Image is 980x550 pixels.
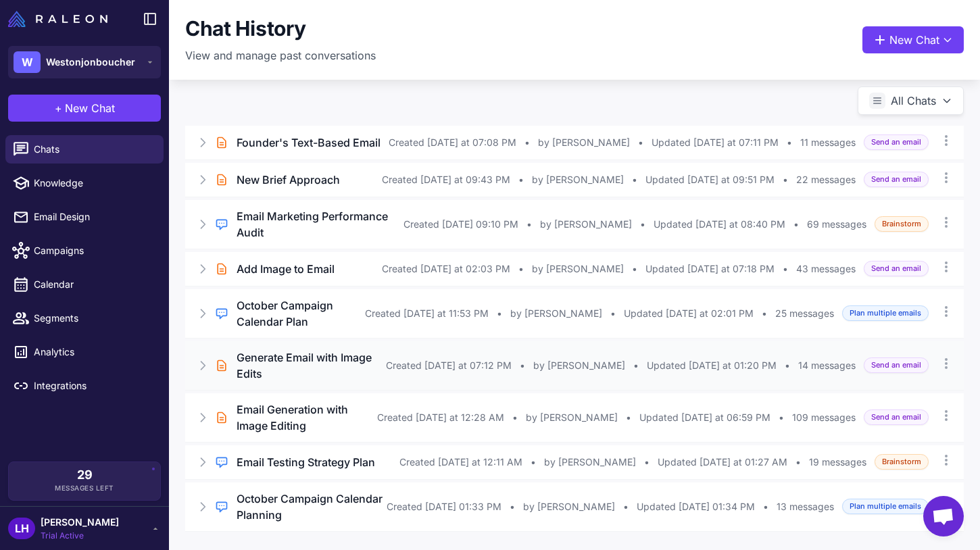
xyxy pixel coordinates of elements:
span: Chats [34,142,153,157]
span: [PERSON_NAME] [41,515,119,530]
span: Updated [DATE] at 07:11 PM [652,135,779,150]
span: 11 messages [800,135,856,150]
span: • [623,499,629,514]
div: Open chat [923,496,964,536]
span: Created [DATE] at 11:53 PM [365,306,489,321]
span: Created [DATE] at 07:08 PM [389,135,516,150]
button: WWestonjonboucher [8,46,161,78]
a: Email Design [5,203,164,231]
h3: Add Image to Email [237,261,335,277]
span: Updated [DATE] at 01:20 PM [647,358,777,373]
span: Updated [DATE] 01:34 PM [637,499,755,514]
span: Plan multiple emails [842,305,929,321]
span: • [510,499,515,514]
span: New Chat [65,100,115,116]
button: All Chats [858,86,964,115]
span: • [531,455,536,470]
span: • [610,306,616,321]
a: Analytics [5,338,164,366]
h3: Founder's Text-Based Email [237,134,381,151]
span: • [626,410,631,425]
span: Analytics [34,345,153,359]
span: by [PERSON_NAME] [538,135,630,150]
span: Send an email [864,134,929,150]
span: Knowledge [34,176,153,191]
span: by [PERSON_NAME] [532,261,624,276]
span: • [632,261,637,276]
span: • [632,172,637,187]
div: LH [8,518,35,539]
span: Email Design [34,209,153,224]
span: Updated [DATE] at 09:51 PM [645,172,775,187]
span: • [526,217,532,232]
span: • [644,455,650,470]
span: • [763,499,768,514]
a: Calendar [5,270,164,299]
h3: October Campaign Calendar Plan [237,297,365,330]
span: Created [DATE] at 12:28 AM [377,410,504,425]
span: • [518,172,524,187]
span: Brainstorm [875,216,929,232]
a: Segments [5,304,164,332]
span: Plan multiple emails [842,499,929,514]
span: 13 messages [777,499,834,514]
a: Knowledge [5,169,164,197]
span: Campaigns [34,243,153,258]
span: Updated [DATE] at 02:01 PM [624,306,754,321]
button: New Chat [862,26,964,53]
span: Calendar [34,277,153,292]
span: by [PERSON_NAME] [532,172,624,187]
span: • [520,358,525,373]
span: 25 messages [775,306,834,321]
span: Westonjonboucher [46,55,135,70]
h3: Email Testing Strategy Plan [237,454,375,470]
div: W [14,51,41,73]
span: • [512,410,518,425]
span: • [779,410,784,425]
span: 29 [77,469,93,481]
span: Updated [DATE] at 01:27 AM [658,455,787,470]
span: Created [DATE] at 09:43 PM [382,172,510,187]
span: 69 messages [807,217,866,232]
a: Integrations [5,372,164,400]
span: • [795,455,801,470]
span: Created [DATE] 09:10 PM [403,217,518,232]
span: • [633,358,639,373]
span: Created [DATE] at 02:03 PM [382,261,510,276]
span: • [783,172,788,187]
a: Campaigns [5,236,164,265]
span: • [793,217,799,232]
a: Chats [5,135,164,164]
span: 19 messages [809,455,866,470]
span: • [638,135,643,150]
span: • [787,135,792,150]
span: 22 messages [796,172,856,187]
h3: New Brief Approach [237,172,340,188]
h1: Chat History [185,16,305,42]
h3: Email Generation with Image Editing [237,401,377,434]
span: by [PERSON_NAME] [533,358,625,373]
span: • [762,306,767,321]
span: by [PERSON_NAME] [526,410,618,425]
span: • [640,217,645,232]
span: 109 messages [792,410,856,425]
button: +New Chat [8,95,161,122]
span: by [PERSON_NAME] [523,499,615,514]
span: Send an email [864,409,929,425]
span: Brainstorm [875,454,929,470]
span: Integrations [34,378,153,393]
span: Segments [34,311,153,326]
span: by [PERSON_NAME] [544,455,636,470]
img: Raleon Logo [8,11,107,27]
span: Updated [DATE] at 08:40 PM [654,217,785,232]
span: Send an email [864,357,929,373]
span: Created [DATE] at 12:11 AM [399,455,522,470]
span: • [785,358,790,373]
span: by [PERSON_NAME] [510,306,602,321]
span: Send an email [864,172,929,187]
span: • [518,261,524,276]
span: Messages Left [55,483,114,493]
span: Trial Active [41,530,119,542]
span: Created [DATE] at 07:12 PM [386,358,512,373]
span: Created [DATE] 01:33 PM [387,499,501,514]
